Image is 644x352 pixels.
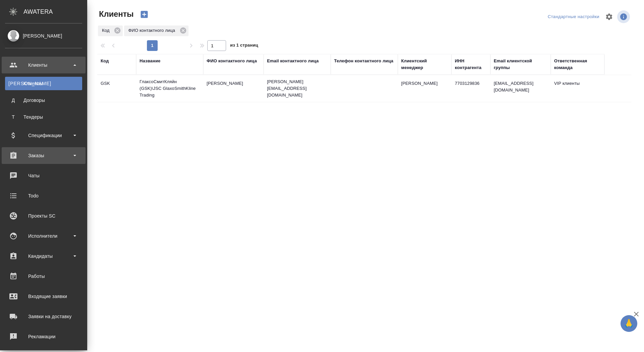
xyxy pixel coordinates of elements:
[554,58,601,71] div: Ответственная команда
[8,114,79,120] div: Тендеры
[2,308,86,325] a: Заявки на доставку
[5,94,82,107] a: ДДоговоры
[551,77,604,100] td: VIP клиенты
[5,271,82,281] div: Работы
[455,58,487,71] div: ИНН контрагента
[5,32,82,40] div: [PERSON_NAME]
[5,231,82,241] div: Исполнители
[494,58,547,71] div: Email клиентской группы
[5,77,82,90] a: [PERSON_NAME]Клиенты
[136,9,152,20] button: Создать
[203,77,264,100] td: [PERSON_NAME]
[2,268,86,285] a: Работы
[5,211,82,221] div: Проекты SC
[5,332,82,342] div: Рекламации
[546,12,601,22] div: split button
[23,5,87,18] div: AWATERA
[2,187,86,204] a: Todo
[5,151,82,161] div: Заказы
[5,110,82,124] a: ТТендеры
[5,251,82,261] div: Кандидаты
[2,288,86,305] a: Входящие заявки
[140,58,160,64] div: Название
[398,77,451,100] td: [PERSON_NAME]
[5,191,82,201] div: Todo
[5,291,82,301] div: Входящие заявки
[8,80,79,87] div: Клиенты
[97,77,136,100] td: GSK
[2,167,86,184] a: Чаты
[5,60,82,70] div: Клиенты
[136,75,203,102] td: ГлаксоСмитКляйн (GSK)\JSC GlaxoSmithKline Trading
[451,77,490,100] td: 7703129836
[334,58,393,64] div: Телефон контактного лица
[2,328,86,345] a: Рекламации
[124,25,189,36] div: ФИО контактного лица
[623,316,635,331] span: 🙏
[617,10,631,23] span: Посмотреть информацию
[101,58,109,64] div: Код
[601,9,617,25] span: Настроить таблицу
[5,130,82,140] div: Спецификации
[97,9,133,19] span: Клиенты
[230,41,258,51] span: из 1 страниц
[2,208,86,224] a: Проекты SC
[267,78,327,99] p: [PERSON_NAME][EMAIL_ADDRESS][DOMAIN_NAME]
[267,58,319,64] div: Email контактного лица
[102,27,112,34] p: Код
[8,97,79,104] div: Договоры
[490,77,551,100] td: [EMAIL_ADDRESS][DOMAIN_NAME]
[401,58,448,71] div: Клиентский менеджер
[621,315,637,332] button: 🙏
[5,171,82,181] div: Чаты
[98,25,123,36] div: Код
[207,58,257,64] div: ФИО контактного лица
[128,27,177,34] p: ФИО контактного лица
[5,311,82,321] div: Заявки на доставку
